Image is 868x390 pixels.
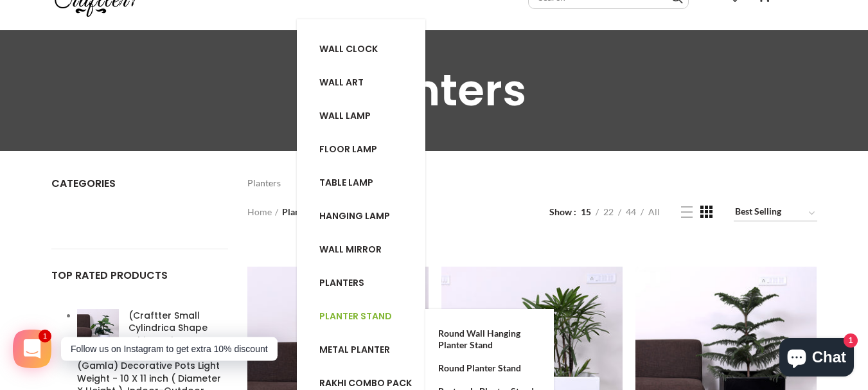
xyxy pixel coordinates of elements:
span: Wall art [319,76,364,89]
span: Round Planter Stand [438,362,521,373]
a: 44 [621,206,641,218]
a: Wall art [319,75,426,89]
span: Table lamp [319,176,373,189]
span: Wall clock [319,42,378,55]
span: Round Wall Hanging Planter Stand [438,328,520,350]
a: 15 [576,206,596,218]
a: 22 [599,206,618,218]
span: Show [549,206,576,218]
a: Table lamp [319,175,426,190]
span: Planters [342,60,526,121]
span: 22 [603,206,614,217]
span: Floor lamp [319,143,377,155]
a: All [644,206,664,218]
a: Wall mirror [319,242,426,256]
a: Wall lamp [319,109,426,123]
inbox-online-store-chat: Shopify online store chat [775,338,858,380]
a: Round Planter Stand [438,357,541,380]
a: Metal planter [319,342,426,357]
span: Planters [319,276,364,289]
a: Home [247,206,278,218]
span: Rakhi combo pack [319,377,412,389]
span: All [648,206,660,217]
a: Wall clock [319,42,426,56]
a: Round Wall Hanging Planter Stand [438,322,541,357]
span: 44 [626,206,636,217]
span: Metal planter [319,343,390,356]
span: 15 [581,206,591,217]
span: Hanging lamp [319,209,390,222]
span: Wall lamp [319,109,371,122]
span: Planters [282,206,315,217]
a: Rakhi combo pack [319,376,426,390]
span: TOP RATED PRODUCTS [51,268,168,283]
span: Wall mirror [319,243,382,256]
span: Categories [51,176,116,191]
a: Hanging lamp [319,209,426,223]
a: Floor lamp [319,142,426,156]
a: Planter stand [319,309,426,323]
a: Planters [319,276,426,290]
div: Planters [247,177,817,190]
span: Planter stand [319,310,392,323]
